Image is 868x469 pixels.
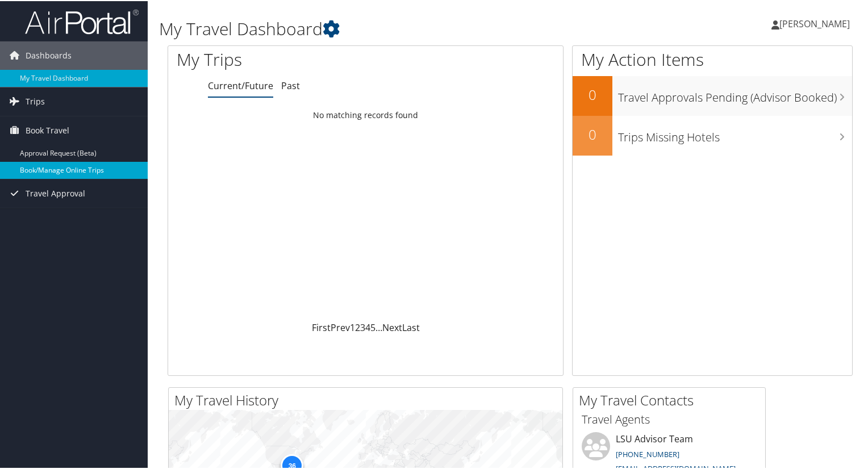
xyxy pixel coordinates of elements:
[26,178,85,207] span: Travel Approval
[281,78,300,91] a: Past
[360,320,365,333] a: 3
[25,7,139,34] img: airportal-logo.png
[26,86,45,115] span: Trips
[402,320,420,333] a: Last
[26,40,72,69] span: Dashboards
[174,390,562,409] h2: My Travel History
[208,78,273,91] a: Current/Future
[618,123,852,144] h3: Trips Missing Hotels
[331,320,350,333] a: Prev
[573,47,852,70] h1: My Action Items
[573,75,852,115] a: 0Travel Approvals Pending (Advisor Booked)
[159,16,627,40] h1: My Travel Dashboard
[382,320,402,333] a: Next
[573,84,612,103] h2: 0
[375,320,382,333] span: …
[177,47,390,70] h1: My Trips
[365,320,370,333] a: 4
[26,115,69,144] span: Book Travel
[573,124,612,143] h2: 0
[350,320,355,333] a: 1
[370,320,375,333] a: 5
[618,83,852,104] h3: Travel Approvals Pending (Advisor Booked)
[573,115,852,154] a: 0Trips Missing Hotels
[168,104,563,124] td: No matching records found
[355,320,360,333] a: 2
[771,6,861,40] a: [PERSON_NAME]
[579,390,765,409] h2: My Travel Contacts
[779,16,850,29] span: [PERSON_NAME]
[582,411,757,426] h3: Travel Agents
[312,320,331,333] a: First
[616,448,679,458] a: [PHONE_NUMBER]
